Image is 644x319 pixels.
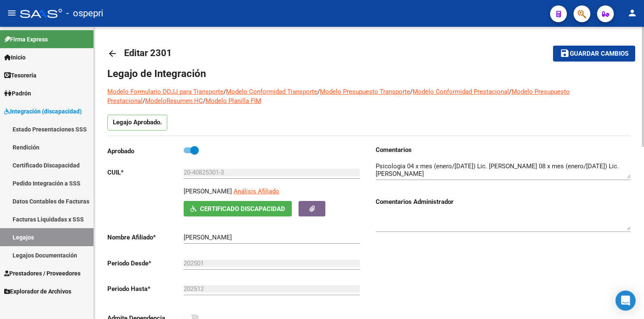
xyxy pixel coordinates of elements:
span: Firma Express [4,35,48,44]
p: Nombre Afiliado [107,233,184,242]
a: ModeloResumen HC [145,97,203,105]
mat-icon: save [560,48,570,58]
span: Explorador de Archivos [4,287,71,296]
a: Modelo Planilla FIM [205,97,261,105]
span: Guardar cambios [570,50,628,58]
mat-icon: person [627,8,637,18]
a: Modelo Formulario DDJJ para Transporte [107,88,223,95]
button: Guardar cambios [553,46,635,61]
span: Integración (discapacidad) [4,107,82,116]
span: - ospepri [66,4,103,23]
span: Prestadores / Proveedores [4,269,80,278]
mat-icon: arrow_back [107,49,117,59]
span: Certificado Discapacidad [200,205,285,213]
h3: Comentarios Administrador [376,197,631,206]
p: Periodo Hasta [107,284,184,293]
span: Editar 2301 [124,48,172,58]
p: [PERSON_NAME] [184,187,232,196]
p: CUIL [107,168,184,177]
span: Tesorería [4,71,36,80]
span: Padrón [4,89,31,98]
span: Inicio [4,53,26,62]
p: Aprobado [107,147,184,156]
p: Periodo Desde [107,259,184,268]
p: Legajo Aprobado. [107,115,167,131]
h3: Comentarios [376,145,631,154]
a: Modelo Conformidad Transporte [226,88,317,95]
button: Certificado Discapacidad [184,201,292,216]
div: Open Intercom Messenger [615,291,636,311]
span: Análisis Afiliado [234,188,279,195]
h1: Legajo de Integración [107,67,631,80]
a: Modelo Conformidad Prestacional [413,88,509,95]
a: Modelo Presupuesto Transporte [320,88,410,95]
mat-icon: menu [7,8,17,18]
